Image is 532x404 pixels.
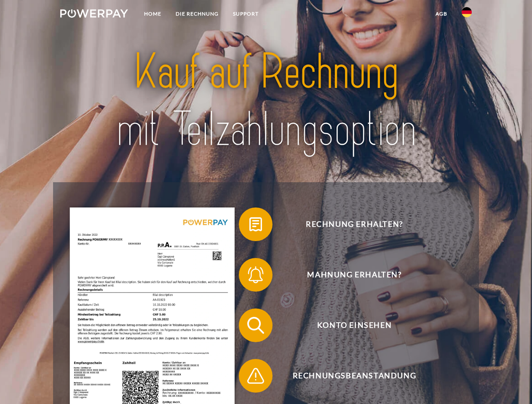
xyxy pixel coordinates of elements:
img: qb_warning.svg [245,365,266,386]
button: Rechnungsbeanstandung [239,359,458,393]
img: title-powerpay_de.svg [80,40,452,161]
button: Mahnung erhalten? [239,258,458,292]
a: agb [428,6,454,21]
span: Rechnungsbeanstandung [251,359,457,393]
img: logo-powerpay-white.svg [60,9,128,18]
a: SUPPORT [226,6,266,21]
button: Rechnung erhalten? [239,207,458,241]
img: de [462,7,472,17]
span: Rechnung erhalten? [251,207,457,241]
img: qb_search.svg [245,315,266,336]
a: Home [137,6,168,21]
img: qb_bell.svg [245,264,266,285]
span: Mahnung erhalten? [251,258,457,292]
span: Konto einsehen [251,308,457,342]
img: qb_bill.svg [245,214,266,235]
button: Konto einsehen [239,308,458,342]
a: DIE RECHNUNG [168,6,226,21]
